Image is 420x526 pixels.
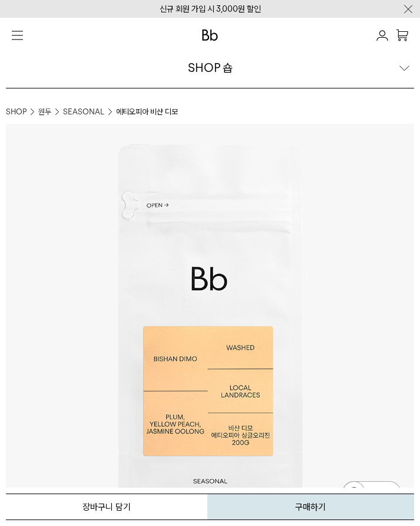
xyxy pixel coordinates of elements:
img: 로고 [202,29,219,41]
img: 카카오톡 채널 1:1 채팅 버튼 [341,480,402,508]
a: SEASONAL [63,106,104,118]
a: 신규 회원 가입 시 3,000원 할인 [160,4,261,14]
button: 구매하기 [207,494,415,520]
li: 에티오피아 비샨 디모 [116,106,414,118]
a: 원두 [38,106,51,118]
button: 장바구니 담기 [6,494,207,520]
a: SHOP [6,106,27,118]
div: SHOP 숍 [188,60,233,76]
